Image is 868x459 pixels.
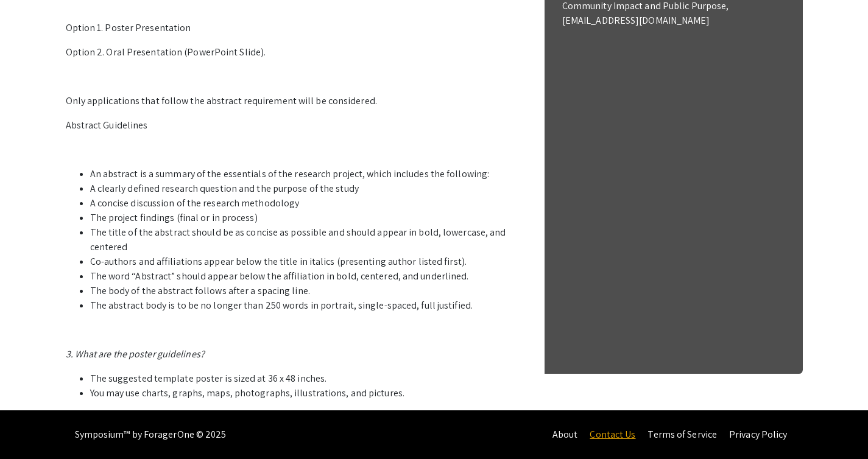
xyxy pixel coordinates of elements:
[90,386,523,401] li: You may use charts, graphs, maps, photographs, illustrations, and pictures.
[66,118,523,133] p: Abstract Guidelines
[90,254,523,269] li: Co-authors and affiliations appear below the title in italics (presenting author listed first).
[66,94,523,108] p: Only applications that follow the abstract requirement will be considered.
[90,284,523,298] li: The body of the abstract follows after a spacing line.
[90,225,523,254] li: The title of the abstract should be as concise as possible and should appear in bold, lowercase, ...
[552,428,578,441] a: About
[9,404,52,450] iframe: Chat
[75,410,227,459] div: Symposium™ by ForagerOne © 2025
[90,298,523,313] li: The abstract body is to be no longer than 250 words in portrait, single-spaced, full justified.
[90,181,523,196] li: A clearly defined research question and the purpose of the study
[90,269,523,284] li: The word “Abstract” should appear below the affiliation in bold, centered, and underlined.
[90,167,523,181] li: An abstract is a summary of the essentials of the research project, which includes the following:
[647,428,717,441] a: Terms of Service
[590,428,635,441] a: Contact Us
[90,211,523,225] li: The project findings (final or in process)
[66,21,523,35] p: Option 1. Poster Presentation
[66,45,523,60] p: Option 2. Oral Presentation (PowerPoint Slide).
[66,348,205,360] em: 3. What are the poster guidelines?
[729,428,787,441] a: Privacy Policy
[90,196,523,211] li: A concise discussion of the research methodology
[90,371,523,386] li: The suggested template poster is sized at 36 x 48 inches.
